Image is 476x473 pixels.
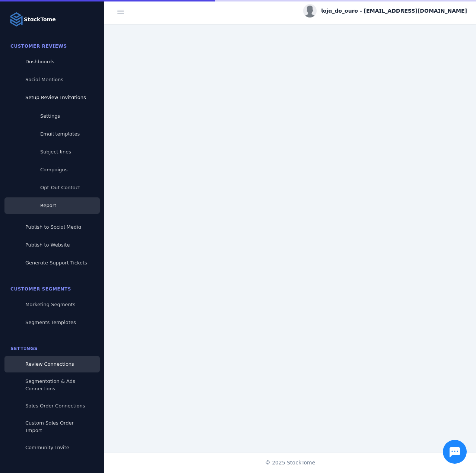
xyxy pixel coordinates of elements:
span: Community Invite [25,445,69,450]
span: Settings [40,113,60,119]
a: Community Invite [4,439,100,456]
a: Marketing Segments [4,296,100,313]
span: Report [40,203,56,208]
a: Segments Templates [4,314,100,331]
span: Custom Sales Order Import [25,420,74,433]
span: Settings [10,346,38,351]
a: Email templates [4,126,100,142]
button: loja_do_ouro - [EMAIL_ADDRESS][DOMAIN_NAME] [303,4,467,18]
span: Customer Segments [10,286,71,292]
img: Logo image [9,12,24,27]
span: Segmentation & Ads Connections [25,378,75,391]
strong: StackTome [24,16,56,23]
a: Sales Order Connections [4,398,100,414]
a: Publish to Website [4,237,100,253]
span: © 2025 StackTome [265,459,315,467]
span: loja_do_ouro - [EMAIL_ADDRESS][DOMAIN_NAME] [321,7,467,15]
span: Opt-Out Contact [40,185,80,190]
a: Report [4,197,100,214]
a: Settings [4,108,100,124]
span: Subject lines [40,149,71,155]
span: Email templates [40,131,80,137]
span: Publish to Social Media [25,224,81,230]
span: Setup Review Invitations [25,95,86,100]
span: Segments Templates [25,320,76,325]
img: profile.jpg [303,4,317,18]
span: Dashboards [25,59,54,64]
span: Review Connections [25,361,74,367]
a: Review Connections [4,356,100,372]
a: Subject lines [4,144,100,160]
span: Customer Reviews [10,44,67,49]
a: Generate Support Tickets [4,255,100,271]
span: Marketing Segments [25,302,75,307]
a: Opt-Out Contact [4,180,100,196]
a: Campaigns [4,162,100,178]
span: Publish to Website [25,242,70,248]
a: Publish to Social Media [4,219,100,235]
a: Segmentation & Ads Connections [4,374,100,396]
span: Generate Support Tickets [25,260,87,266]
span: Social Mentions [25,77,63,82]
span: Sales Order Connections [25,403,85,409]
span: Campaigns [40,167,67,172]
